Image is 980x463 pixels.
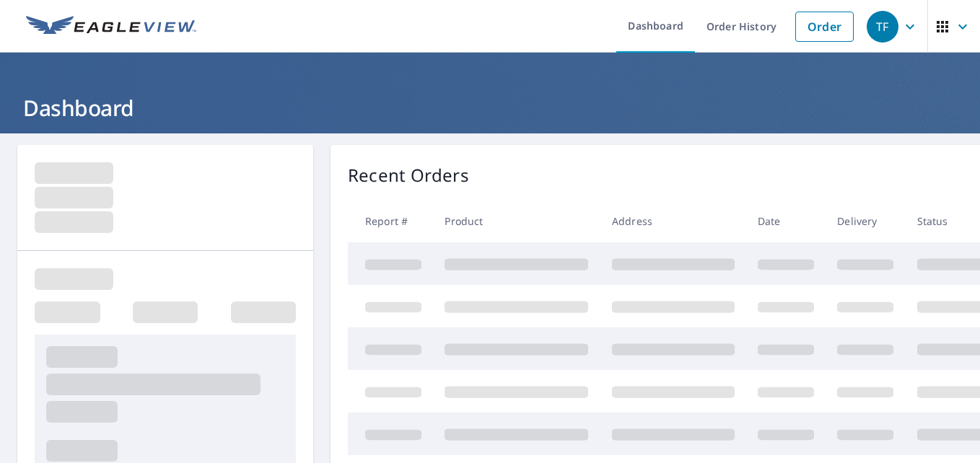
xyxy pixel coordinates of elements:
a: Order [795,12,854,42]
p: Recent Orders [348,162,469,188]
h1: Dashboard [17,93,963,123]
th: Product [433,200,600,242]
th: Date [746,200,826,242]
th: Report # [348,200,433,242]
th: Address [600,200,746,242]
th: Delivery [826,200,905,242]
img: EV Logo [26,16,196,38]
div: TF [867,11,898,43]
